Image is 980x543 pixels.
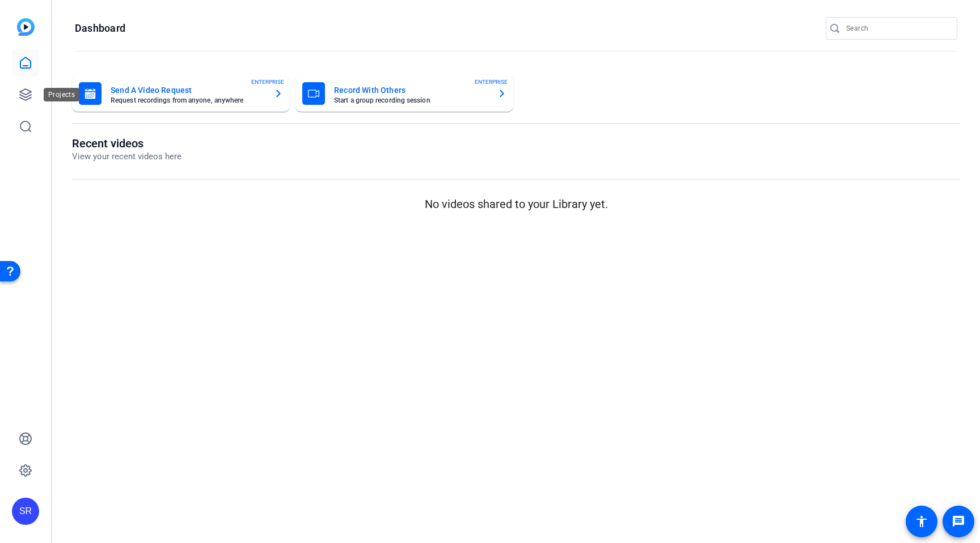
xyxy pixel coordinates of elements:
[915,515,928,528] mat-icon: accessibility
[475,78,508,86] span: ENTERPRISE
[111,83,265,97] mat-card-title: Send A Video Request
[952,515,965,528] mat-icon: message
[846,22,948,35] input: Search
[334,97,488,104] mat-card-subtitle: Start a group recording session
[295,75,513,112] button: Record With OthersStart a group recording sessionENTERPRISE
[72,137,181,150] h1: Recent videos
[75,22,125,35] h1: Dashboard
[17,18,35,36] img: blue-gradient.svg
[334,83,488,97] mat-card-title: Record With Others
[72,75,290,112] button: Send A Video RequestRequest recordings from anyone, anywhereENTERPRISE
[111,97,265,104] mat-card-subtitle: Request recordings from anyone, anywhere
[72,196,960,213] p: No videos shared to your Library yet.
[44,88,79,101] div: Projects
[251,78,284,86] span: ENTERPRISE
[72,150,181,163] p: View your recent videos here
[12,498,39,525] div: SR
